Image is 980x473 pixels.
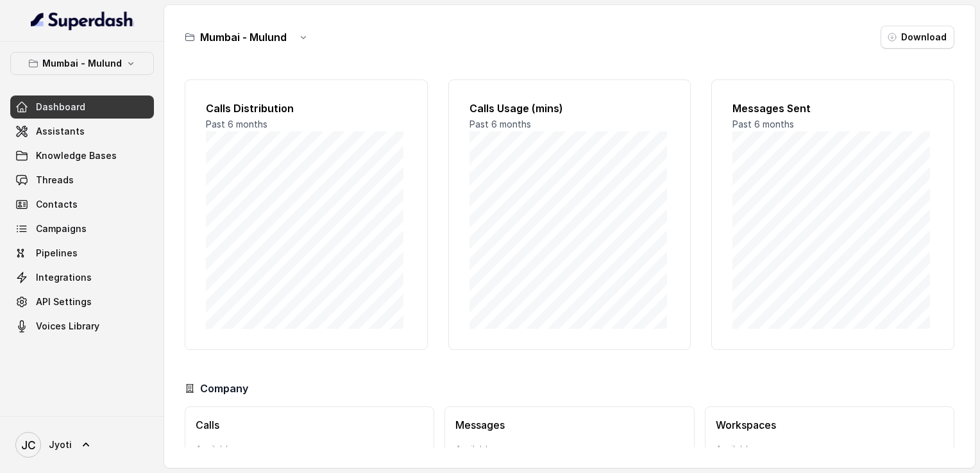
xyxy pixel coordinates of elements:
[469,101,670,116] h2: Calls Usage (mins)
[455,417,683,433] h3: Messages
[881,26,954,49] button: Download
[36,295,92,308] span: API Settings
[200,29,287,45] h3: Mumbai - Mulund
[36,149,117,162] span: Knowledge Bases
[36,222,87,235] span: Campaigns
[10,193,154,216] a: Contacts
[10,169,154,192] a: Threads
[732,119,794,129] span: Past 6 months
[36,125,85,138] span: Assistants
[36,247,78,260] span: Pipelines
[732,101,933,116] h2: Messages Sent
[10,217,154,240] a: Campaigns
[10,290,154,313] a: API Settings
[10,266,154,289] a: Integrations
[36,320,99,333] span: Voices Library
[31,10,134,31] img: light.svg
[196,417,423,433] h3: Calls
[716,443,943,456] p: Available
[200,381,248,396] h3: Company
[469,119,531,129] span: Past 6 months
[10,242,154,265] a: Pipelines
[206,101,407,116] h2: Calls Distribution
[36,271,92,284] span: Integrations
[196,443,423,456] p: Available
[36,198,78,211] span: Contacts
[10,95,154,119] a: Dashboard
[10,52,154,75] button: Mumbai - Mulund
[10,315,154,338] a: Voices Library
[36,101,85,113] span: Dashboard
[36,174,74,187] span: Threads
[42,56,122,71] p: Mumbai - Mulund
[21,438,36,452] text: JC
[10,144,154,167] a: Knowledge Bases
[49,438,72,451] span: Jyoti
[455,443,683,456] p: Available
[10,427,154,463] a: Jyoti
[206,119,267,129] span: Past 6 months
[10,120,154,143] a: Assistants
[716,417,943,433] h3: Workspaces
